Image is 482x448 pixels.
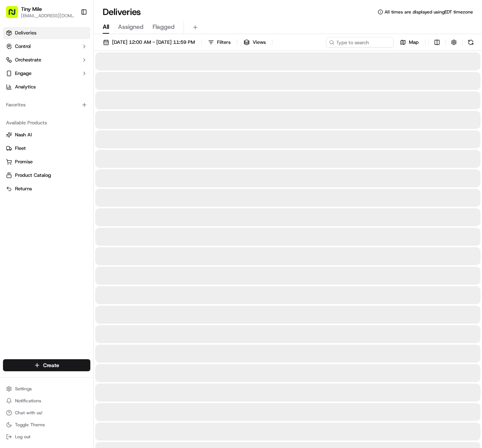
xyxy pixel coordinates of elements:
span: Engage [15,70,31,77]
button: Views [240,37,269,48]
span: Nash AI [15,131,32,138]
button: Map [397,37,422,48]
button: Refresh [466,37,476,48]
span: Assigned [118,22,144,31]
button: Returns [3,183,90,195]
button: Tiny Mile[EMAIL_ADDRESS][DOMAIN_NAME] [3,3,78,21]
button: Settings [3,384,90,394]
button: Nash AI [3,129,90,141]
span: [DATE] 12:00 AM - [DATE] 11:59 PM [112,39,195,46]
span: All times are displayed using EDT timezone [385,9,473,15]
span: Log out [15,434,30,440]
span: Returns [15,185,32,192]
span: Toggle Theme [15,422,45,428]
span: All [103,22,109,31]
span: Views [253,39,266,46]
div: Favorites [3,99,90,111]
span: Control [15,43,31,50]
span: Fleet [15,145,26,152]
button: Engage [3,67,90,79]
a: Nash AI [6,131,87,138]
span: Orchestrate [15,57,41,63]
button: Product Catalog [3,169,90,181]
span: Flagged [153,22,175,31]
input: Type to search [326,37,394,48]
a: Analytics [3,81,90,93]
div: Available Products [3,117,90,129]
button: Toggle Theme [3,420,90,430]
button: Filters [205,37,234,48]
a: Fleet [6,145,87,152]
span: Promise [15,158,33,165]
span: Product Catalog [15,172,51,179]
span: Analytics [15,84,36,90]
a: Promise [6,158,87,165]
button: Promise [3,156,90,168]
span: Deliveries [15,30,36,36]
span: Chat with us! [15,410,42,416]
button: Tiny Mile [21,5,42,13]
a: Deliveries [3,27,90,39]
button: Chat with us! [3,408,90,418]
button: [EMAIL_ADDRESS][DOMAIN_NAME] [21,13,75,19]
a: Product Catalog [6,172,87,179]
a: Returns [6,185,87,192]
button: Notifications [3,396,90,406]
span: Settings [15,386,32,392]
span: Notifications [15,398,41,404]
button: Log out [3,432,90,442]
button: Orchestrate [3,54,90,66]
span: Filters [217,39,231,46]
span: Map [409,39,419,46]
span: Create [43,361,59,369]
button: [DATE] 12:00 AM - [DATE] 11:59 PM [100,37,198,48]
h1: Deliveries [103,6,141,18]
button: Create [3,359,90,371]
button: Control [3,40,90,52]
button: Fleet [3,142,90,154]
